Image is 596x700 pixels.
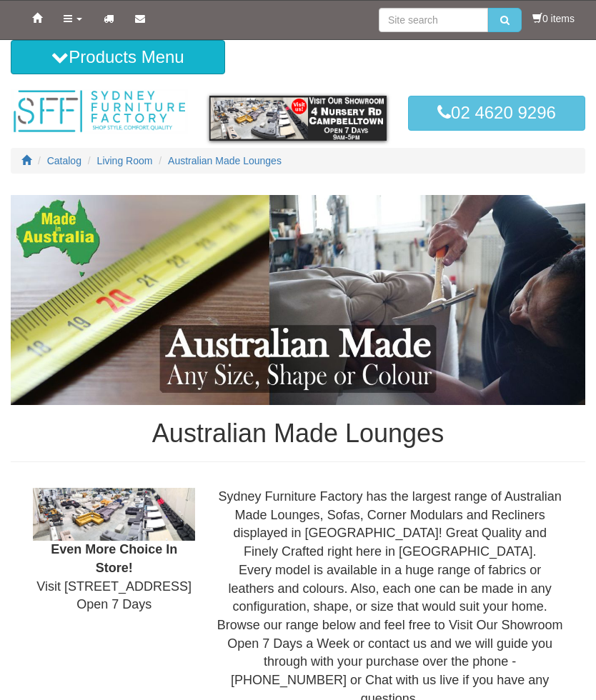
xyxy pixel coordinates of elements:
div: Visit [STREET_ADDRESS] Open 7 Days [22,488,206,614]
img: Showroom [33,488,195,541]
img: showroom.gif [209,96,387,140]
a: 02 4620 9296 [408,96,585,130]
button: Products Menu [11,40,225,74]
b: Even More Choice In Store! [51,542,177,575]
img: Sydney Furniture Factory [11,89,188,134]
img: Australian Made Lounges [11,195,585,406]
input: Site search [379,8,488,32]
li: 0 items [532,11,575,26]
a: Australian Made Lounges [168,155,282,166]
a: Catalog [47,155,81,166]
a: Living Room [97,155,153,166]
h1: Australian Made Lounges [11,419,585,448]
